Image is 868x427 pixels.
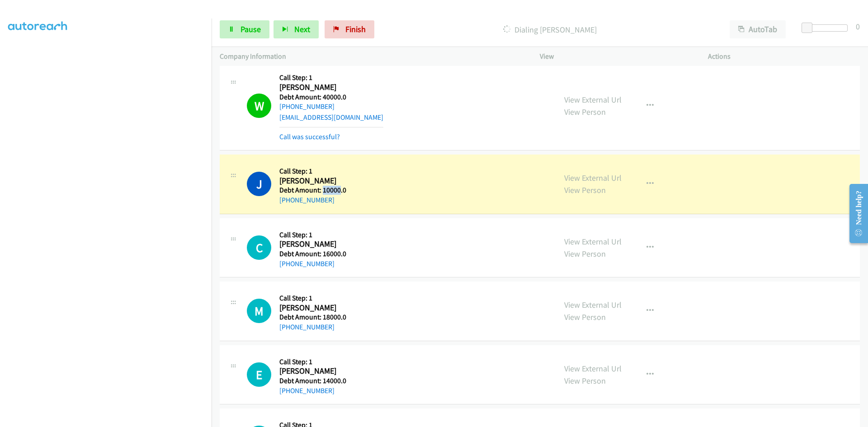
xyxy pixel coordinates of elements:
a: View Person [564,185,606,195]
a: [PHONE_NUMBER] [279,102,335,111]
span: Pause [241,24,261,34]
h1: W [247,94,271,118]
p: Dialing [PERSON_NAME] [387,23,713,36]
a: Call was successful? [279,132,340,141]
div: Delay between calls (in seconds) [806,24,848,32]
a: View External Url [564,236,622,247]
h2: [PERSON_NAME] [279,239,346,249]
p: View [540,51,692,62]
h1: M [247,299,271,323]
h5: Debt Amount: 18000.0 [279,313,346,322]
h5: Call Step: 1 [279,357,346,366]
a: View Person [564,312,606,322]
a: View Person [564,249,606,259]
div: The call is yet to be attempted [247,362,271,387]
span: Finish [345,24,366,34]
h5: Call Step: 1 [279,230,346,239]
div: 0 [856,20,860,33]
a: Finish [325,20,374,38]
a: View Person [564,375,606,386]
h5: Debt Amount: 16000.0 [279,249,346,258]
h1: C [247,235,271,260]
a: [EMAIL_ADDRESS][DOMAIN_NAME] [279,113,383,122]
h1: J [247,172,271,196]
h5: Debt Amount: 40000.0 [279,93,383,102]
h2: [PERSON_NAME] [279,176,346,186]
button: AutoTab [730,20,786,38]
p: Company Information [220,51,524,62]
a: [PHONE_NUMBER] [279,323,335,331]
a: View External Url [564,173,622,183]
h5: Debt Amount: 10000.0 [279,186,346,195]
h5: Call Step: 1 [279,167,346,176]
a: View External Url [564,363,622,374]
h2: [PERSON_NAME] [279,366,346,376]
button: Next [274,20,319,38]
a: [PHONE_NUMBER] [279,196,335,204]
a: Pause [220,20,269,38]
div: The call is yet to be attempted [247,299,271,323]
h2: [PERSON_NAME] [279,82,383,93]
h2: [PERSON_NAME] [279,303,346,313]
span: Next [294,24,310,34]
a: [PHONE_NUMBER] [279,259,335,268]
a: [PHONE_NUMBER] [279,386,335,395]
a: View External Url [564,300,622,310]
iframe: Resource Center [842,178,868,249]
h1: E [247,362,271,387]
h5: Debt Amount: 14000.0 [279,376,346,385]
p: Actions [708,51,860,62]
h5: Call Step: 1 [279,294,346,303]
a: View External Url [564,94,622,105]
a: View Person [564,107,606,117]
h5: Call Step: 1 [279,73,383,82]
